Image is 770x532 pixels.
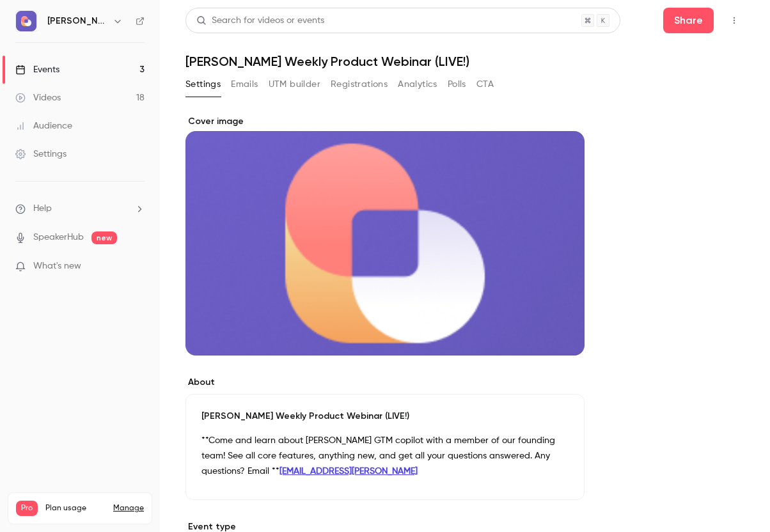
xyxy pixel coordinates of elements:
[231,74,258,95] button: Emails
[331,74,388,95] button: Registrations
[279,467,418,476] a: [EMAIL_ADDRESS][PERSON_NAME]
[91,231,117,244] span: new
[269,74,320,95] button: UTM builder
[448,74,466,95] button: Polls
[201,433,569,479] p: **Come and learn about [PERSON_NAME] GTM copilot with a member of our founding team! See all core...
[185,115,585,356] section: Cover image
[33,231,84,244] a: SpeakerHub
[476,74,494,95] button: CTA
[15,63,59,76] div: Events
[47,15,107,27] h6: [PERSON_NAME]
[113,503,144,513] a: Manage
[15,202,145,215] li: help-dropdown-opener
[33,260,81,273] span: What's new
[15,91,61,104] div: Videos
[33,202,52,215] span: Help
[201,410,569,423] p: [PERSON_NAME] Weekly Product Webinar (LIVE!)
[663,8,714,33] button: Share
[15,148,67,160] div: Settings
[185,376,585,389] label: About
[16,501,38,516] span: Pro
[16,11,36,31] img: Bardeen
[185,54,744,69] h1: [PERSON_NAME] Weekly Product Webinar (LIVE!)
[196,14,324,27] div: Search for videos or events
[185,115,585,128] label: Cover image
[129,261,145,272] iframe: Noticeable Trigger
[15,120,72,132] div: Audience
[45,503,106,513] span: Plan usage
[398,74,437,95] button: Analytics
[185,74,221,95] button: Settings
